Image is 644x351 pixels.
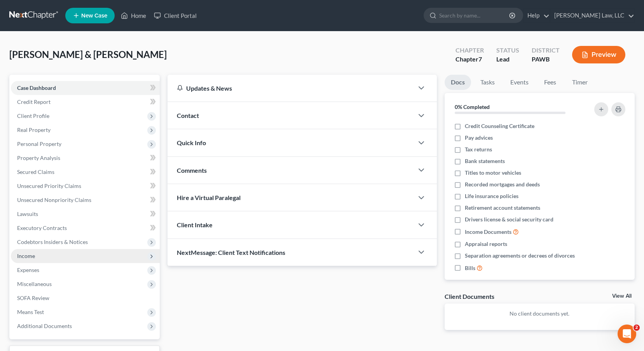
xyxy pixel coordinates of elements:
[612,293,632,299] a: View All
[456,46,484,55] div: Chapter
[566,75,594,90] a: Timer
[17,112,49,119] span: Client Profile
[11,207,160,221] a: Lawsuits
[465,169,521,177] span: Titles to motor vehicles
[478,55,482,63] span: 7
[177,84,404,92] div: Updates & News
[456,55,484,64] div: Chapter
[538,75,563,90] a: Fees
[177,221,213,228] span: Client Intake
[465,122,534,130] span: Credit Counseling Certificate
[550,9,634,23] a: [PERSON_NAME] Law, LLC
[177,112,199,119] span: Contact
[465,181,540,188] span: Recorded mortgages and deeds
[496,55,519,64] div: Lead
[11,81,160,95] a: Case Dashboard
[17,98,51,105] span: Credit Report
[532,46,560,55] div: District
[17,239,88,245] span: Codebtors Insiders & Notices
[445,75,471,90] a: Docs
[17,281,52,287] span: Miscellaneous
[455,104,490,110] strong: 0% Completed
[618,325,636,343] iframe: Intercom live chat
[17,225,67,231] span: Executory Contracts
[532,55,560,64] div: PAWB
[504,75,535,90] a: Events
[17,154,60,161] span: Property Analysis
[17,183,81,189] span: Unsecured Priority Claims
[465,157,505,165] span: Bank statements
[451,310,628,318] p: No client documents yet.
[17,295,49,301] span: SOFA Review
[81,13,107,19] span: New Case
[465,252,575,260] span: Separation agreements or decrees of divorces
[474,75,501,90] a: Tasks
[11,95,160,109] a: Credit Report
[496,46,519,55] div: Status
[9,49,167,60] span: [PERSON_NAME] & [PERSON_NAME]
[177,194,241,201] span: Hire a Virtual Paralegal
[465,192,518,200] span: Life insurance policies
[11,151,160,165] a: Property Analysis
[17,253,35,259] span: Income
[11,291,160,305] a: SOFA Review
[465,216,553,223] span: Drivers license & social security card
[11,221,160,235] a: Executory Contracts
[150,9,201,23] a: Client Portal
[17,84,56,91] span: Case Dashboard
[634,325,640,331] span: 2
[465,146,492,153] span: Tax returns
[17,168,54,175] span: Secured Claims
[465,134,493,142] span: Pay advices
[17,197,91,203] span: Unsecured Nonpriority Claims
[524,9,550,23] a: Help
[17,211,38,217] span: Lawsuits
[445,292,494,300] div: Client Documents
[572,46,625,63] button: Preview
[177,139,206,146] span: Quick Info
[11,179,160,193] a: Unsecured Priority Claims
[465,264,475,272] span: Bills
[117,9,150,23] a: Home
[17,267,39,273] span: Expenses
[17,126,51,133] span: Real Property
[11,165,160,179] a: Secured Claims
[177,249,285,256] span: NextMessage: Client Text Notifications
[465,228,511,236] span: Income Documents
[465,204,540,212] span: Retirement account statements
[17,323,72,329] span: Additional Documents
[177,167,207,174] span: Comments
[17,309,44,315] span: Means Test
[11,193,160,207] a: Unsecured Nonpriority Claims
[465,240,507,248] span: Appraisal reports
[17,140,61,147] span: Personal Property
[439,8,510,23] input: Search by name...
